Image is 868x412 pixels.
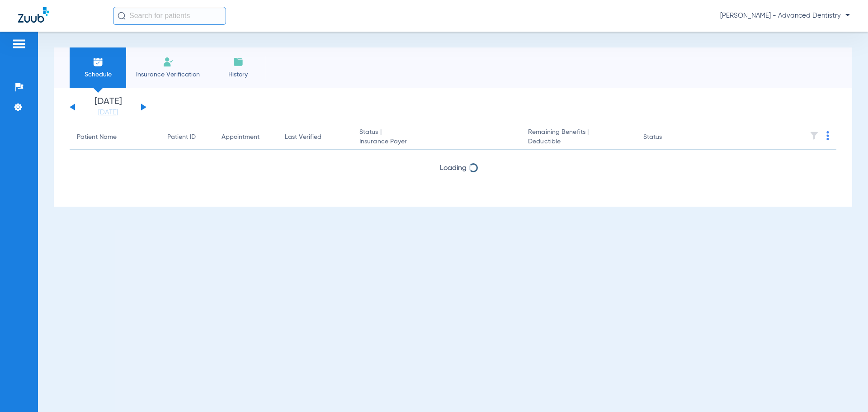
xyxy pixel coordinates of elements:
[810,131,819,140] img: filter.svg
[521,125,636,150] th: Remaining Benefits |
[93,57,104,67] img: Schedule
[285,133,321,142] div: Last Verified
[81,97,135,117] li: [DATE]
[440,165,467,172] span: Loading
[77,133,153,142] div: Patient Name
[636,125,697,150] th: Status
[528,137,628,147] span: Deductible
[826,131,829,140] img: group-dot-blue.svg
[113,7,226,25] input: Search for patients
[76,70,119,79] span: Schedule
[233,57,244,67] img: History
[222,133,259,142] div: Appointment
[167,133,196,142] div: Patient ID
[222,133,270,142] div: Appointment
[77,133,117,142] div: Patient Name
[18,7,49,23] img: Zuub Logo
[12,38,26,49] img: hamburger-icon
[81,108,135,117] a: [DATE]
[163,57,174,67] img: Manual Insurance Verification
[359,137,514,147] span: Insurance Payer
[167,133,207,142] div: Patient ID
[217,70,259,79] span: History
[133,70,203,79] span: Insurance Verification
[352,125,521,150] th: Status |
[118,12,126,20] img: Search Icon
[720,11,850,20] span: [PERSON_NAME] - Advanced Dentistry
[285,133,345,142] div: Last Verified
